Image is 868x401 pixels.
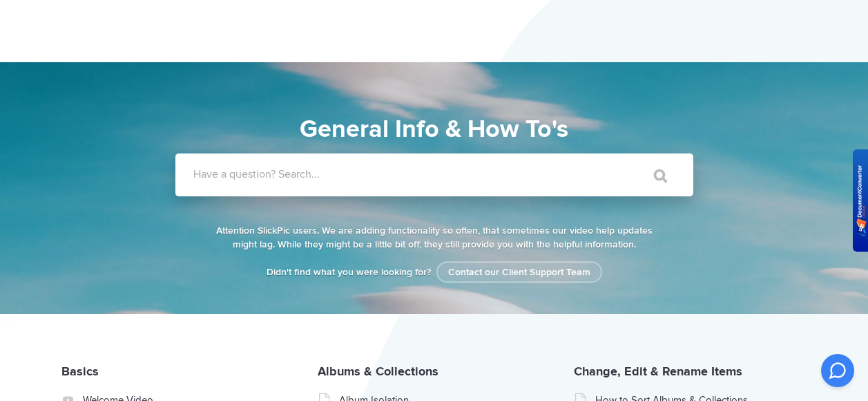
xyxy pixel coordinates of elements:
[318,364,438,379] a: Albums & Collections
[625,159,683,192] input: 
[213,265,655,279] p: Didn't find what you were looking for?
[113,111,755,148] h1: General Info & How To's
[213,224,655,252] p: Attention SlickPic users. We are adding functionality so often, that sometimes our video help upd...
[436,261,602,283] a: Contact our Client Support Team
[856,165,867,236] img: BKR5lM0sgkDqAAAAAElFTkSuQmCC
[574,364,742,379] a: Change, Edit & Rename Items
[193,167,711,181] label: Have a question? Search...
[61,364,99,379] a: Basics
